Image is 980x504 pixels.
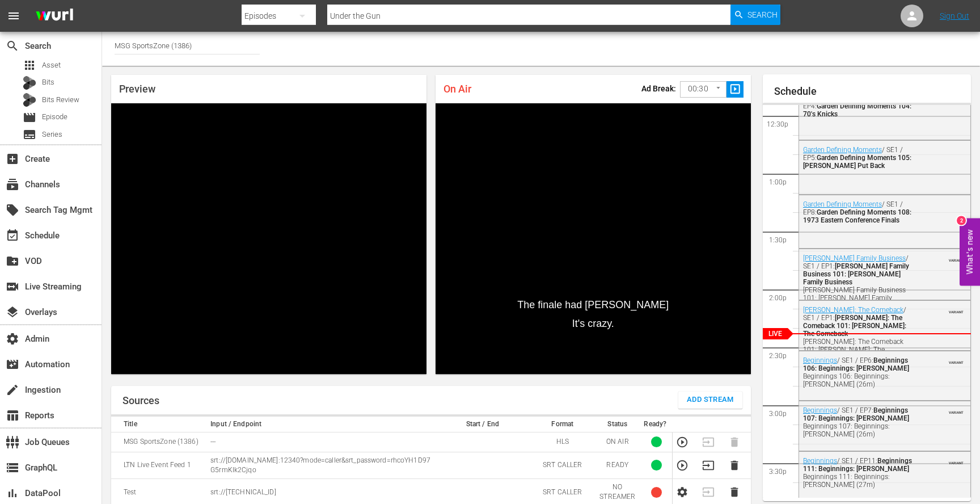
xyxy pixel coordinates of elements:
[803,306,903,314] a: [PERSON_NAME]: The Comeback
[530,452,594,478] td: SRT CALLER
[207,417,434,432] th: Input / Endpoint
[676,486,688,498] button: Configure
[6,39,19,53] span: Search
[111,452,207,478] td: LTN Live Event Feed 1
[207,432,434,452] td: ---
[687,393,734,406] span: Add Stream
[803,146,916,170] div: / SE1 / EP5:
[803,457,916,489] div: / SE1 / EP11:
[803,473,916,489] div: Beginnings 111: Beginnings: [PERSON_NAME] (27m)
[676,459,688,472] button: Preview Stream
[6,383,19,397] span: Ingestion
[803,200,882,208] a: Garden Defining Moments
[111,417,207,432] th: Title
[530,417,594,432] th: Format
[7,9,20,23] span: menu
[949,253,964,262] span: VARIANT
[6,358,19,371] span: Automation
[6,332,19,346] span: Admin
[803,356,837,364] a: Beginnings
[803,154,911,170] span: Garden Defining Moments 105: [PERSON_NAME] Put Back
[676,436,688,448] button: Preview Stream
[803,208,911,224] span: Garden Defining Moments 108: 1973 Eastern Conference Finals
[122,395,159,406] h1: Sources
[957,216,966,225] div: 2
[803,457,912,473] span: Beginnings 111: Beginnings: [PERSON_NAME]
[436,103,751,374] div: Video Player
[803,372,916,388] div: Beginnings 106: Beginnings: [PERSON_NAME] (26m)
[23,111,36,124] span: Episode
[803,254,906,262] a: [PERSON_NAME] Family Business
[747,5,778,25] span: Search
[803,422,916,438] div: Beginnings 107: Beginnings: [PERSON_NAME] (26m)
[641,84,676,93] p: Ad Break:
[6,461,19,474] span: GraphQL
[803,356,909,372] span: Beginnings 106: Beginnings: [PERSON_NAME]
[530,432,594,452] td: HLS
[803,200,916,224] div: / SE1 / EP8:
[680,78,726,100] div: 00:30
[210,488,431,497] p: srt://[TECHNICAL_ID]
[803,457,837,465] a: Beginnings
[803,286,916,310] div: [PERSON_NAME] Family Business 101: [PERSON_NAME] Family Business (26m)
[803,406,909,422] span: Beginnings 107: Beginnings: [PERSON_NAME]
[6,152,19,166] span: Create
[443,83,471,95] span: On Air
[23,58,36,72] span: Asset
[6,280,19,293] span: Live Streaming
[594,452,640,478] td: READY
[803,94,916,118] div: / SE1 / EP4:
[594,432,640,452] td: ON AIR
[729,83,742,96] span: slideshow_sharp
[940,11,969,20] a: Sign Out
[6,435,19,449] span: Job Queues
[6,203,19,217] span: Search Tag Mgmt
[6,305,19,319] span: Overlays
[42,60,61,71] span: Asset
[803,338,916,362] div: [PERSON_NAME]: The Comeback 101: [PERSON_NAME]: The Comeback (26m)
[728,486,741,498] button: Delete
[6,409,19,422] span: Reports
[949,456,964,465] span: VARIANT
[42,94,79,106] span: Bits Review
[6,229,19,242] span: Schedule
[774,86,971,97] h1: Schedule
[119,83,155,95] span: Preview
[730,5,780,25] button: Search
[702,459,715,472] button: Transition
[640,417,672,432] th: Ready?
[803,102,911,118] span: Garden Defining Moments 104: 70's Knicks
[23,76,36,90] div: Bits
[111,432,207,452] td: MSG SportsZone (1386)
[949,405,964,414] span: VARIANT
[803,146,882,154] a: Garden Defining Moments
[27,3,82,30] img: ans4CAIJ8jUAAAAAAAAAAAAAAAAAAAAAAAAgQb4GAAAAAAAAAAAAAAAAAAAAAAAAJMjXAAAAAAAAAAAAAAAAAAAAAAAAgAT5G...
[949,355,964,364] span: VARIANT
[803,406,916,438] div: / SE1 / EP7:
[803,254,916,310] div: / SE1 / EP1:
[960,219,980,286] button: Open Feedback Widget
[42,111,67,123] span: Episode
[594,417,640,432] th: Status
[949,305,964,314] span: VARIANT
[803,406,837,414] a: Beginnings
[23,128,36,141] span: Series
[803,356,916,388] div: / SE1 / EP6:
[803,306,916,362] div: / SE1 / EP1:
[6,178,19,191] span: Channels
[42,77,54,88] span: Bits
[6,254,19,268] span: VOD
[210,456,431,475] p: srt://[DOMAIN_NAME]:12340?mode=caller&srt_password=rhcoYH1D97G5rmKIk2Cjqo
[42,129,62,140] span: Series
[728,459,741,472] button: Delete
[803,314,906,338] span: [PERSON_NAME]: The Comeback 101: [PERSON_NAME]: The Comeback
[803,262,909,286] span: [PERSON_NAME] Family Business 101: [PERSON_NAME] Family Business
[111,103,426,374] div: Video Player
[6,486,19,500] span: DataPool
[434,417,530,432] th: Start / End
[23,93,36,107] div: Bits Review
[678,392,742,409] button: Add Stream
